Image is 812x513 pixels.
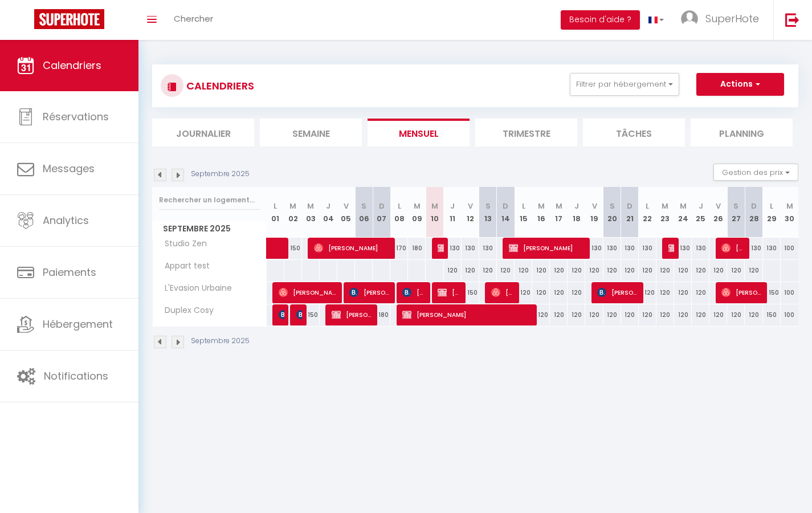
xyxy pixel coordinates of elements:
button: Gestion des prix [713,164,798,181]
abbr: M [538,201,545,211]
th: 25 [692,187,709,238]
abbr: D [379,201,385,211]
div: 120 [692,304,709,325]
th: 26 [709,187,727,238]
th: 14 [497,187,515,238]
th: 07 [373,187,390,238]
span: [PERSON_NAME] [279,282,337,303]
span: [PERSON_NAME] [509,237,585,259]
th: 01 [267,187,284,238]
span: [PERSON_NAME] [438,237,443,259]
div: 120 [532,304,550,325]
div: 120 [479,260,497,281]
th: 08 [390,187,408,238]
span: Notifications [44,369,108,383]
div: 130 [639,238,656,259]
li: Tâches [583,119,685,146]
th: 20 [603,187,621,238]
img: logout [785,13,799,27]
div: 130 [763,238,781,259]
div: 120 [568,260,585,281]
div: 120 [532,260,550,281]
span: L'Evasion Urbaine [154,282,235,295]
th: 17 [550,187,568,238]
th: 12 [462,187,479,238]
img: Super Booking [34,9,104,29]
abbr: V [716,201,721,211]
div: 120 [532,282,550,303]
abbr: S [485,201,491,211]
div: 130 [462,238,479,259]
div: 120 [745,304,762,325]
div: 120 [550,282,568,303]
div: 120 [674,304,692,325]
div: 120 [568,304,585,325]
abbr: S [733,201,738,211]
th: 21 [621,187,639,238]
abbr: D [627,201,633,211]
span: Duplex Cosy [154,304,217,317]
div: 150 [462,282,479,303]
span: Studio Zen [154,238,210,250]
span: SuperHote [705,11,759,26]
span: Paiements [43,265,96,279]
abbr: L [646,201,649,211]
div: 180 [408,238,426,259]
div: 100 [781,282,798,303]
abbr: L [398,201,401,211]
th: 22 [639,187,656,238]
div: 120 [515,260,532,281]
th: 29 [763,187,781,238]
div: 120 [621,260,639,281]
p: Septembre 2025 [191,169,250,180]
span: [PERSON_NAME] [296,304,302,325]
li: Mensuel [368,119,470,146]
abbr: M [662,201,668,211]
li: Trimestre [475,119,577,146]
span: Appart test [154,260,213,272]
abbr: S [610,201,615,211]
img: ... [681,10,698,27]
div: 120 [585,260,603,281]
h3: CALENDRIERS [183,73,254,99]
th: 10 [426,187,443,238]
abbr: J [450,201,455,211]
div: 120 [674,260,692,281]
div: 120 [515,282,532,303]
th: 18 [568,187,585,238]
span: [PERSON_NAME] [721,237,745,259]
div: 130 [745,238,762,259]
input: Rechercher un logement... [159,190,260,210]
th: 04 [320,187,337,238]
div: 150 [763,304,781,325]
button: Actions [696,73,784,96]
li: Journalier [152,119,254,146]
div: 150 [302,304,320,325]
div: 130 [444,238,462,259]
div: 120 [585,304,603,325]
div: 120 [639,304,656,325]
abbr: M [414,201,421,211]
span: Chercher [174,13,213,25]
th: 15 [515,187,532,238]
th: 02 [284,187,302,238]
div: 130 [674,238,692,259]
div: 170 [390,238,408,259]
div: 100 [781,304,798,325]
div: 150 [763,282,781,303]
abbr: J [699,201,703,211]
div: 120 [656,260,674,281]
div: 120 [674,282,692,303]
button: Filtrer par hébergement [570,73,679,96]
abbr: L [770,201,773,211]
abbr: M [307,201,314,211]
span: [PERSON_NAME] [314,237,390,259]
span: [PERSON_NAME] [597,282,638,303]
div: 120 [692,260,709,281]
th: 23 [656,187,674,238]
abbr: M [680,201,687,211]
div: 120 [656,282,674,303]
div: 120 [727,304,745,325]
div: 120 [656,304,674,325]
div: 130 [621,238,639,259]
